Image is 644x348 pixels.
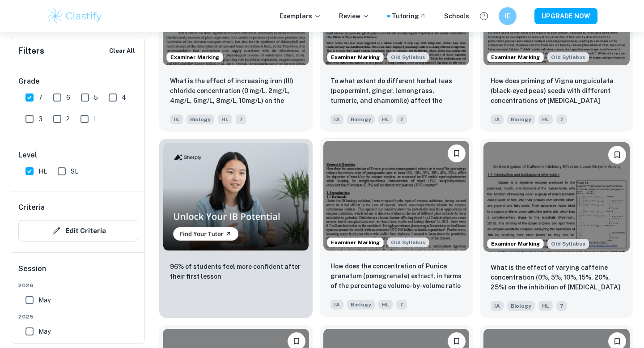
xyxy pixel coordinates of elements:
span: Biology [507,301,535,311]
img: Clastify logo [47,7,103,25]
span: HL [218,115,232,124]
span: IA [491,301,504,311]
a: Examiner MarkingStarting from the May 2025 session, the Biology IA requirements have changed. It'... [320,139,473,318]
a: Thumbnail96% of students feel more confident after their first lesson [159,139,313,318]
span: HL [378,115,393,124]
span: Examiner Marking [327,238,383,246]
span: Biology [507,115,535,124]
span: 7 [236,115,246,124]
span: HL [38,166,47,176]
p: What is the effect of varying caffeine concentration (0%, 5%, 10%, 15%, 20%, 25%) on the inhibiti... [491,263,623,293]
span: Old Syllabus [387,238,429,247]
a: Tutoring [392,11,426,21]
span: IA [170,115,183,124]
span: 7 [556,115,567,124]
img: Biology IA example thumbnail: How does the concentration of Punica gra [323,141,470,250]
img: Thumbnail [163,142,309,251]
button: Help and Feedback [476,8,491,24]
h6: Filters [18,45,44,57]
span: 7 [396,115,407,124]
span: May [38,327,51,336]
span: IA [491,115,504,124]
p: How does the concentration of Punica granatum (pomegranate) extract, in terms of the percentage v... [330,261,462,292]
div: Starting from the May 2025 session, the Biology IA requirements have changed. It's OK to refer to... [387,52,429,62]
a: Examiner MarkingStarting from the May 2025 session, the Biology IA requirements have changed. It'... [480,139,633,318]
h6: Grade [18,76,138,87]
h6: Criteria [18,202,45,213]
span: Old Syllabus [387,52,429,62]
span: Old Syllabus [547,239,589,249]
h6: Level [18,150,138,161]
button: Bookmark [448,144,466,162]
span: 7 [556,301,567,311]
span: 2026 [18,281,138,289]
span: 6 [66,93,70,102]
a: Schools [444,11,469,21]
span: HL [538,115,553,124]
p: Review [339,11,369,21]
div: Starting from the May 2025 session, the Biology IA requirements have changed. It's OK to refer to... [547,52,589,62]
span: 7 [396,300,407,310]
p: What is the effect of increasing iron (III) chloride concentration (0 mg/L, 2mg/L, 4mg/L, 6mg/L, ... [170,76,302,106]
span: HL [378,300,393,310]
span: 4 [122,93,126,102]
span: 3 [38,114,42,124]
span: May [38,295,51,305]
span: Examiner Marking [167,53,223,61]
span: IA [330,115,343,124]
span: 1 [93,114,96,124]
span: Biology [347,300,375,310]
button: IE [499,7,517,25]
span: 2 [66,114,70,124]
p: 96% of students feel more confident after their first lesson [170,262,302,281]
img: Biology IA example thumbnail: What is the effect of varying caffeine c [483,142,630,252]
p: Exemplars [280,11,321,21]
span: 5 [94,93,98,102]
span: Examiner Marking [487,53,543,61]
span: Examiner Marking [487,240,543,248]
h6: IE [503,11,513,21]
div: Starting from the May 2025 session, the Biology IA requirements have changed. It's OK to refer to... [547,239,589,249]
span: IA [330,300,343,310]
span: Biology [186,115,214,124]
p: To what extent do different herbal teas (peppermint, ginger, lemongrass, turmeric, and chamomile)... [330,76,462,106]
span: SL [71,166,78,176]
span: 2025 [18,313,138,321]
span: Examiner Marking [327,53,383,61]
p: How does priming of Vigna unguiculata (black-eyed peas) seeds with different concentrations of as... [491,76,623,106]
button: Bookmark [608,146,626,164]
h6: Session [18,263,138,281]
div: Starting from the May 2025 session, the Biology IA requirements have changed. It's OK to refer to... [387,238,429,247]
button: UPGRADE NOW [534,8,597,24]
button: Edit Criteria [18,220,138,242]
span: Old Syllabus [547,52,589,62]
span: HL [538,301,553,311]
span: 7 [38,93,42,102]
button: Clear All [107,44,137,58]
span: Biology [347,115,375,124]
